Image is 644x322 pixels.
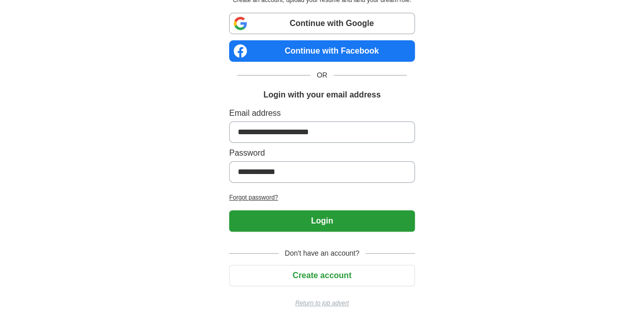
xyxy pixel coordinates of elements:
button: Create account [229,265,415,286]
a: Continue with Facebook [229,40,415,62]
a: Continue with Google [229,13,415,34]
a: Create account [229,271,415,280]
span: Don't have an account? [278,248,366,259]
button: Login [229,210,415,232]
span: OR [311,70,333,81]
a: Return to job advert [229,299,415,308]
h1: Login with your email address [263,89,380,101]
label: Email address [229,107,415,119]
a: Forgot password? [229,193,415,202]
label: Password [229,147,415,159]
